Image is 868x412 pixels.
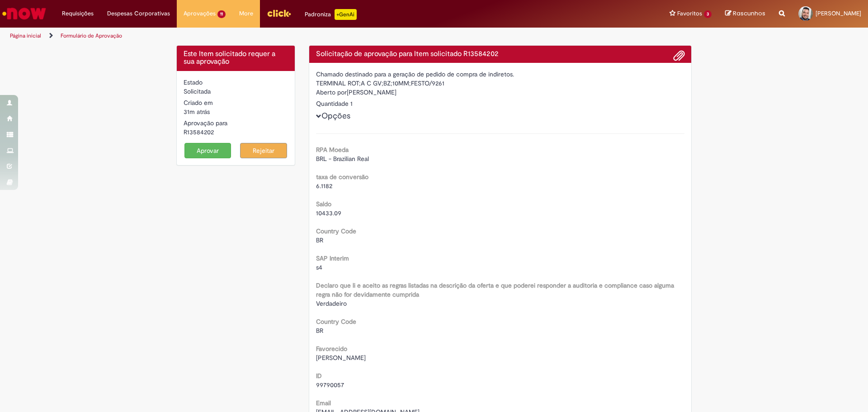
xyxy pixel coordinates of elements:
[316,381,344,389] span: 99790057
[184,143,231,158] button: Aprovar
[7,28,572,44] ul: Trilhas de página
[184,78,203,87] label: Estado
[316,79,685,88] div: TERMINAL ROT;A C GV;BZ;10MM;FESTO/9261
[316,88,685,99] div: [PERSON_NAME]
[62,9,94,18] span: Requisições
[316,236,323,244] span: BR
[1,5,47,23] img: ServiceNow
[184,108,210,116] span: 31m atrás
[316,327,323,335] span: BR
[316,345,347,353] b: Favorecido
[61,32,122,39] a: Formulário de Aprovação
[239,9,253,18] span: More
[184,108,210,116] time: 01/10/2025 08:45:10
[184,98,213,107] label: Criado em
[335,9,357,20] p: +GenAi
[316,254,349,262] b: SAP Interim
[704,10,712,18] span: 3
[316,263,322,271] span: s4
[725,9,765,18] a: Rascunhos
[184,128,288,137] div: R13584202
[316,155,369,163] span: BRL - Brazilian Real
[677,9,702,18] span: Favoritos
[316,299,347,308] span: Verdadeiro
[816,9,861,17] span: [PERSON_NAME]
[316,354,366,362] span: [PERSON_NAME]
[316,50,685,58] h4: Solicitação de aprovação para Item solicitado R13584202
[107,9,170,18] span: Despesas Corporativas
[217,10,226,18] span: 11
[316,281,674,298] b: Declaro que li e aceito as regras listadas na descrição da oferta e que poderei responder a audit...
[316,99,685,108] div: Quantidade 1
[316,200,331,208] b: Saldo
[316,88,347,97] label: Aberto por
[316,70,685,79] div: Chamado destinado para a geração de pedido de compra de indiretos.
[316,317,356,326] b: Country Code
[316,372,322,380] b: ID
[184,118,227,128] label: Aprovação para
[240,143,287,158] button: Rejeitar
[184,87,288,96] div: Solicitada
[316,399,331,407] b: Email
[733,9,765,18] span: Rascunhos
[316,182,332,190] span: 6.1182
[316,146,349,154] b: RPA Moeda
[316,227,356,235] b: Country Code
[305,9,357,20] div: Padroniza
[10,32,41,39] a: Página inicial
[184,107,288,116] div: 01/10/2025 08:45:10
[316,209,341,217] span: 10433.09
[184,50,288,66] h4: Este Item solicitado requer a sua aprovação
[267,6,291,20] img: click_logo_yellow_360x200.png
[184,9,216,18] span: Aprovações
[316,173,368,181] b: taxa de conversão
